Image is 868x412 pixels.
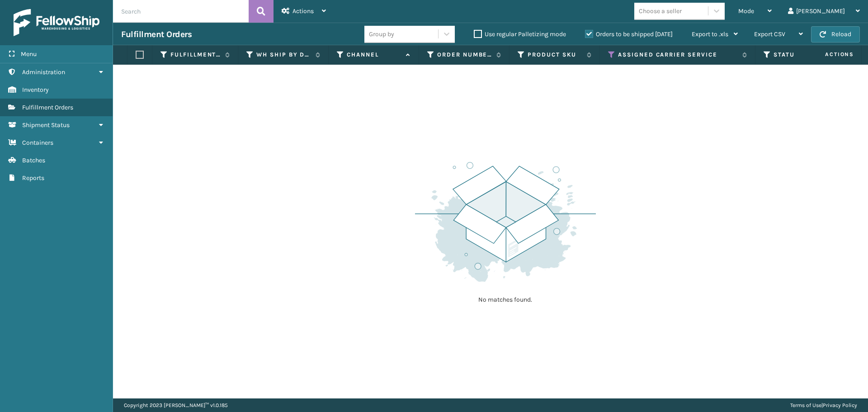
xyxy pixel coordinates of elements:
span: Reports [22,174,44,182]
span: Inventory [22,86,49,94]
p: Copyright 2023 [PERSON_NAME]™ v 1.0.185 [124,398,228,412]
label: Product SKU [528,51,582,59]
label: Orders to be shipped [DATE] [585,30,673,38]
div: | [790,398,857,412]
div: Group by [369,29,394,39]
span: Export to .xls [692,30,728,38]
label: Fulfillment Order Id [170,51,221,59]
div: Choose a seller [639,6,682,16]
a: Terms of Use [790,402,821,408]
h3: Fulfillment Orders [121,29,192,40]
span: Actions [292,7,314,15]
label: WH Ship By Date [256,51,311,59]
label: Use regular Palletizing mode [474,30,566,38]
span: Administration [22,68,65,76]
a: Privacy Policy [823,402,857,408]
label: Status [774,51,828,59]
img: logo [14,9,99,36]
span: Shipment Status [22,121,70,129]
label: Assigned Carrier Service [618,51,738,59]
label: Channel [347,51,401,59]
span: Actions [797,47,859,62]
label: Order Number [437,51,492,59]
span: Batches [22,156,45,164]
button: Reload [811,26,860,43]
span: Fulfillment Orders [22,104,73,111]
span: Containers [22,139,53,147]
span: Menu [21,50,37,58]
span: Mode [738,7,754,15]
span: Export CSV [754,30,785,38]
